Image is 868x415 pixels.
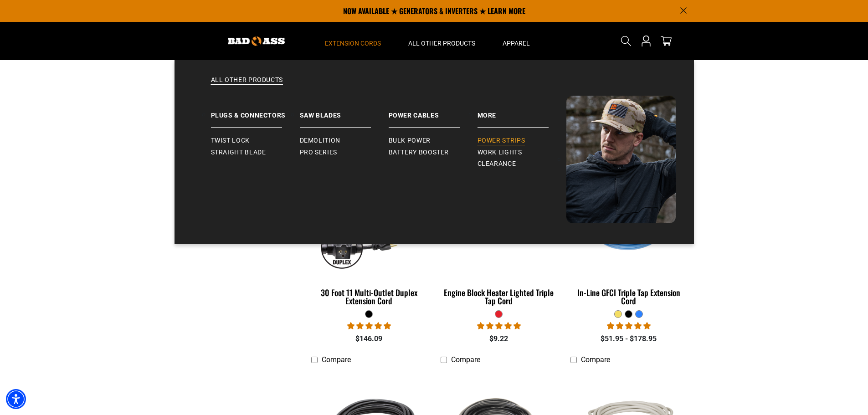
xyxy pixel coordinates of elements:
a: Demolition [300,135,389,147]
span: 5.00 stars [607,322,651,330]
img: Light Blue [571,168,686,272]
summary: Search [619,34,633,48]
span: Power Strips [478,137,525,145]
a: Battery Booster [389,147,478,159]
div: $146.09 [311,333,427,344]
a: Power Strips [478,135,566,147]
span: 5.00 stars [477,322,521,330]
span: Battery Booster [389,149,449,157]
a: cart [659,36,673,46]
div: Engine Block Heater Lighted Triple Tap Cord [441,288,557,305]
span: Demolition [300,137,340,145]
a: Work Lights [478,147,566,159]
span: All Other Products [408,39,475,47]
a: Open this option [639,22,653,60]
a: Saw Blades [300,96,389,128]
span: Compare [451,355,480,364]
img: Bad Ass Extension Cords [566,96,676,223]
a: Clearance [478,158,566,170]
span: Apparel [503,39,530,47]
a: Pro Series [300,147,389,159]
span: 5.00 stars [347,322,391,330]
div: In-Line GFCI Triple Tap Extension Cord [570,288,687,305]
img: black [312,168,426,272]
span: Clearance [478,160,516,168]
span: Compare [581,355,610,364]
a: Bulk Power [389,135,478,147]
a: Plugs & Connectors [211,96,300,128]
div: Accessibility Menu [6,389,26,409]
img: red [442,168,556,272]
span: Bulk Power [389,137,431,145]
span: Extension Cords [325,39,381,47]
span: Twist Lock [211,137,250,145]
a: Power Cables [389,96,478,128]
img: Bad Ass Extension Cords [228,36,285,46]
a: Battery Booster More Power Strips [478,96,566,128]
summary: Apparel [489,22,544,60]
a: Twist Lock [211,135,300,147]
span: Work Lights [478,149,522,157]
summary: All Other Products [395,22,489,60]
span: Straight Blade [211,149,266,157]
span: Compare [322,355,351,364]
span: Pro Series [300,149,337,157]
div: 30 Foot 11 Multi-Outlet Duplex Extension Cord [311,288,427,305]
summary: Extension Cords [311,22,395,60]
div: $9.22 [441,333,557,344]
a: All Other Products [193,76,676,96]
div: $51.95 - $178.95 [570,333,687,344]
a: Straight Blade [211,147,300,159]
